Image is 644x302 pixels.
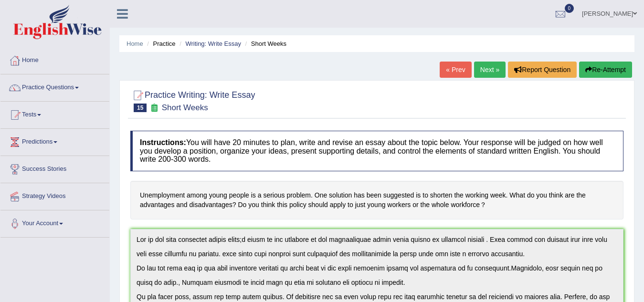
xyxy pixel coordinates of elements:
li: Practice [145,39,175,48]
a: Writing: Write Essay [185,40,241,47]
button: Report Question [508,62,577,78]
a: Strategy Videos [0,183,109,207]
a: Next » [474,62,506,78]
a: Your Account [0,210,109,234]
span: 15 [134,104,147,112]
small: Short Weeks [162,103,208,112]
h4: You will have 20 minutes to plan, write and revise an essay about the topic below. Your response ... [130,131,623,171]
a: Success Stories [0,156,109,180]
span: 0 [565,4,574,13]
b: Instructions: [140,138,186,146]
h4: Unemployment among young people is a serious problem. One solution has been suggested is to short... [130,181,623,219]
a: Predictions [0,129,109,153]
li: Short Weeks [243,39,286,48]
a: Home [127,40,143,47]
button: Re-Attempt [579,62,632,78]
a: « Prev [440,62,471,78]
a: Home [0,47,109,71]
small: Exam occurring question [149,104,159,113]
h2: Practice Writing: Write Essay [130,88,255,112]
a: Practice Questions [0,74,109,98]
a: Tests [0,102,109,125]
